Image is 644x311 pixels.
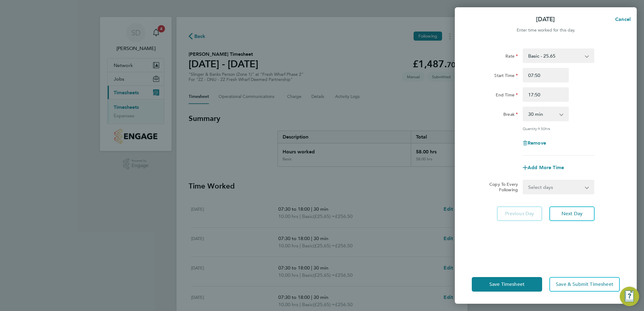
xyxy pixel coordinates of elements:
span: Next Day [562,211,582,217]
div: Quantity: hrs [523,126,594,131]
span: Save & Submit Timesheet [556,281,613,287]
label: Copy To Every Following [485,182,518,192]
button: Add More Time [523,165,564,170]
button: Engage Resource Center [620,287,639,306]
span: Add More Time [528,165,564,170]
div: Enter time worked for this day. [455,27,637,34]
label: Rate [505,53,518,61]
button: Save & Submit Timesheet [549,277,620,292]
button: Next Day [549,206,595,221]
button: Save Timesheet [472,277,542,292]
label: End Time [496,92,518,99]
span: Remove [528,140,546,146]
span: Save Timesheet [489,281,525,287]
p: [DATE] [536,15,555,24]
button: Remove [523,141,546,145]
span: Cancel [613,16,631,22]
label: Break [503,112,518,119]
span: 9.50 [538,126,545,131]
label: Start Time [494,73,518,80]
button: Cancel [605,13,637,25]
input: E.g. 08:00 [523,68,569,82]
input: E.g. 18:00 [523,87,569,102]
